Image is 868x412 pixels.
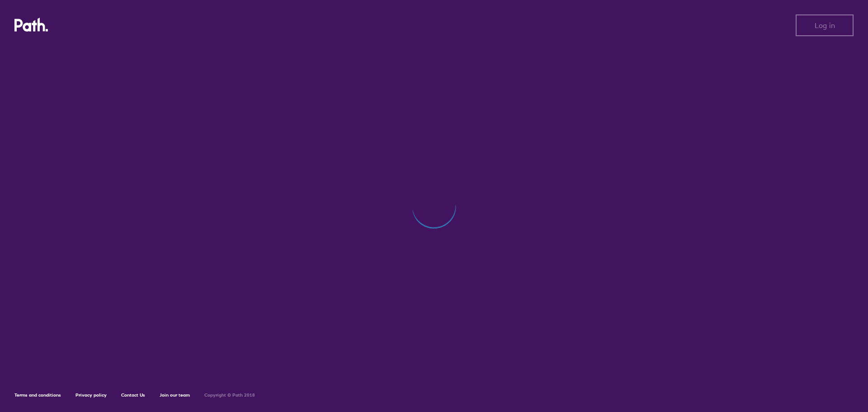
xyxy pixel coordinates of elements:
[75,392,107,398] a: Privacy policy
[14,392,61,398] a: Terms and conditions
[160,392,190,398] a: Join our team
[815,21,835,29] span: Log in
[204,393,255,398] h6: Copyright © Path 2018
[796,14,854,36] button: Log in
[121,392,145,398] a: Contact Us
